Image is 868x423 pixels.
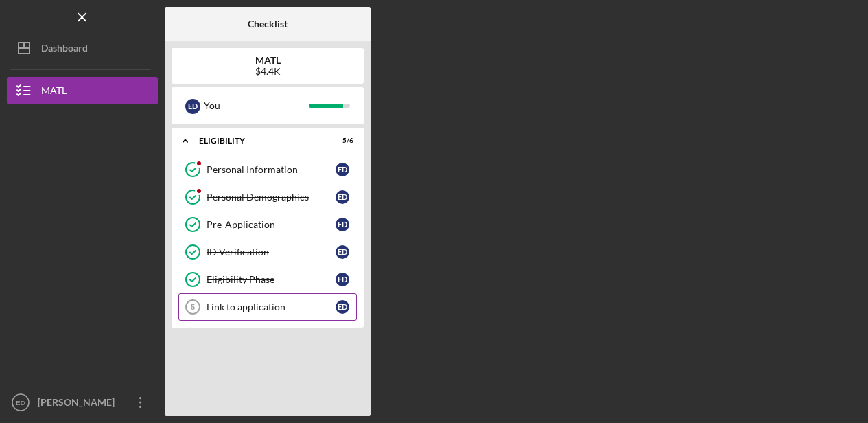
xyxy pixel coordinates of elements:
[178,266,357,293] a: Eligibility PhaseED
[207,274,336,285] div: Eligibility Phase
[41,77,67,108] div: MATL
[178,293,357,321] a: 5Link to applicationED
[178,183,357,211] a: Personal DemographicsED
[207,219,336,230] div: Pre-Application
[207,164,336,175] div: Personal Information
[204,94,309,117] div: You
[7,389,158,416] button: ED[PERSON_NAME]
[336,245,349,259] div: E D
[255,55,281,66] b: MATL
[34,389,124,420] div: [PERSON_NAME]
[248,19,288,30] b: Checklist
[336,190,349,204] div: E D
[178,238,357,266] a: ID VerificationED
[329,137,353,145] div: 5 / 6
[41,34,88,65] div: Dashboard
[16,399,25,407] text: ED
[7,77,158,104] button: MATL
[336,300,349,314] div: E D
[199,137,319,145] div: ELIGIBILITY
[191,303,195,311] tspan: 5
[336,163,349,176] div: E D
[207,192,336,203] div: Personal Demographics
[178,156,357,183] a: Personal InformationED
[207,301,336,312] div: Link to application
[336,273,349,286] div: E D
[255,66,281,77] div: $4.4K
[207,247,336,258] div: ID Verification
[7,34,158,62] button: Dashboard
[336,218,349,231] div: E D
[178,211,357,238] a: Pre-ApplicationED
[185,99,200,114] div: E D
